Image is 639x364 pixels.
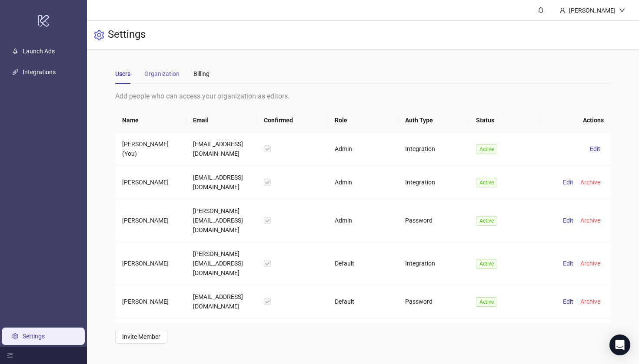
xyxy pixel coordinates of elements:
[115,242,186,285] td: [PERSON_NAME]
[186,242,257,285] td: [PERSON_NAME][EMAIL_ADDRESS][DOMAIN_NAME]
[328,285,399,318] td: Default
[563,217,573,224] span: Edit
[23,69,56,75] a: Integrations
[580,298,600,305] span: Archive
[563,298,573,305] span: Edit
[193,69,210,79] div: Billing
[559,296,577,307] button: Edit
[23,333,45,340] a: Settings
[476,259,497,269] span: Active
[559,7,566,13] span: user
[115,285,186,318] td: [PERSON_NAME]
[580,179,600,186] span: Archive
[398,199,469,242] td: Password
[577,258,604,269] button: Archive
[328,108,399,132] th: Role
[609,334,630,355] div: Open Intercom Messenger
[186,108,257,132] th: Email
[577,215,604,226] button: Archive
[580,260,600,267] span: Archive
[328,132,399,166] td: Admin
[115,166,186,199] td: [PERSON_NAME]
[586,144,604,154] button: Edit
[476,178,497,187] span: Active
[563,260,573,267] span: Edit
[590,145,600,152] span: Edit
[476,216,497,226] span: Active
[186,285,257,318] td: [EMAIL_ADDRESS][DOMAIN_NAME]
[476,297,497,307] span: Active
[398,318,469,351] td: Integration
[540,108,611,132] th: Actions
[115,69,130,79] div: Users
[538,7,544,13] span: bell
[115,91,611,102] div: Add people who can access your organization as editors.
[566,6,619,15] div: [PERSON_NAME]
[563,179,573,186] span: Edit
[328,199,399,242] td: Admin
[328,318,399,351] td: Admin
[115,108,186,132] th: Name
[115,330,167,344] button: Invite Member
[94,30,104,40] span: setting
[577,296,604,307] button: Archive
[580,217,600,224] span: Archive
[469,108,540,132] th: Status
[559,215,577,226] button: Edit
[398,285,469,318] td: Password
[186,166,257,199] td: [EMAIL_ADDRESS][DOMAIN_NAME]
[122,333,160,340] span: Invite Member
[186,318,257,351] td: [EMAIL_ADDRESS][DOMAIN_NAME]
[398,108,469,132] th: Auth Type
[257,108,328,132] th: Confirmed
[476,144,497,154] span: Active
[619,7,625,13] span: down
[144,69,180,79] div: Organization
[115,132,186,166] td: [PERSON_NAME] (You)
[328,242,399,285] td: Default
[23,48,55,55] a: Launch Ads
[559,177,577,187] button: Edit
[108,28,146,43] h3: Settings
[186,199,257,242] td: [PERSON_NAME][EMAIL_ADDRESS][DOMAIN_NAME]
[398,242,469,285] td: Integration
[115,318,186,351] td: [PERSON_NAME]
[186,132,257,166] td: [EMAIL_ADDRESS][DOMAIN_NAME]
[328,166,399,199] td: Admin
[398,166,469,199] td: Integration
[115,199,186,242] td: [PERSON_NAME]
[398,132,469,166] td: Integration
[559,258,577,269] button: Edit
[7,352,13,358] span: menu-fold
[577,177,604,187] button: Archive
